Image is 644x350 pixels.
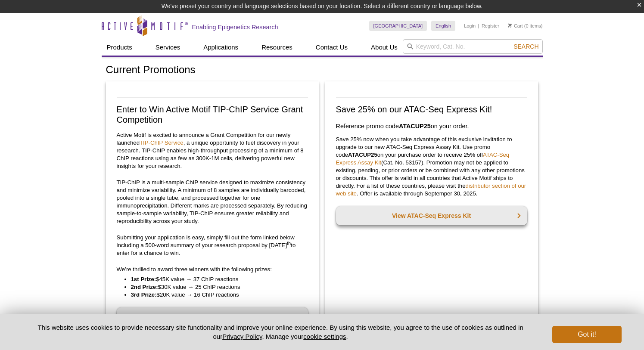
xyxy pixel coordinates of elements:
h2: Enter to Win Active Motif TIP-ChIP Service Grant Competition [117,104,308,125]
a: English [431,21,455,31]
a: Applications [198,39,243,56]
li: (0 items) [508,21,543,31]
h2: Save 25% on our ATAC-Seq Express Kit! [336,104,527,115]
li: $45K value → 37 ChIP reactions [131,276,299,283]
a: TIP-ChIP Service [140,139,184,146]
img: Your Cart [508,23,512,28]
a: View ATAC-Seq Express Kit [336,206,527,225]
a: Enter to Win! [117,307,308,326]
p: We’re thrilled to award three winners with the following prizes: [117,266,308,273]
li: $20K value → 16 ChIP reactions [131,291,299,299]
strong: ATACUP25 [348,152,377,158]
a: Cart [508,23,523,29]
p: This website uses cookies to provide necessary site functionality and improve your online experie... [23,323,538,341]
a: [GEOGRAPHIC_DATA] [369,21,427,31]
p: Save 25% now when you take advantage of this exclusive invitation to upgrade to our new ATAC-Seq ... [336,136,527,198]
a: Services [150,39,186,56]
button: Search [511,43,541,50]
img: TIP-ChIP Service Grant Competition [117,97,308,98]
li: | [478,21,479,31]
p: Submitting your application is easy, simply fill out the form linked below including a 500-word s... [117,234,308,257]
a: Products [102,39,137,56]
a: About Us [366,39,403,56]
a: Privacy Policy [222,333,262,340]
a: Resources [256,39,298,56]
h3: Reference promo code on your order. [336,121,527,131]
a: Login [464,23,476,29]
p: Active Motif is excited to announce a Grant Competition for our newly launched , a unique opportu... [117,131,308,170]
input: Keyword, Cat. No. [403,39,543,54]
sup: th [287,240,291,245]
a: Register [482,23,499,29]
span: Search [513,43,538,50]
h1: Current Promotions [106,64,538,77]
strong: 1st Prize: [131,276,156,282]
strong: 3rd Prize: [131,291,157,298]
a: Contact Us [311,39,353,56]
li: $30K value → 25 ChIP reactions [131,283,299,291]
button: Got it! [552,326,621,343]
p: TIP-ChIP is a multi-sample ChIP service designed to maximize consistency and minimize variability... [117,179,308,225]
strong: 2nd Prize: [131,284,158,290]
img: Save on ATAC-Seq Express Assay Kit [336,97,527,98]
strong: ATACUP25 [399,123,431,130]
button: cookie settings [303,333,346,340]
h2: Enabling Epigenetics Research [192,23,278,31]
